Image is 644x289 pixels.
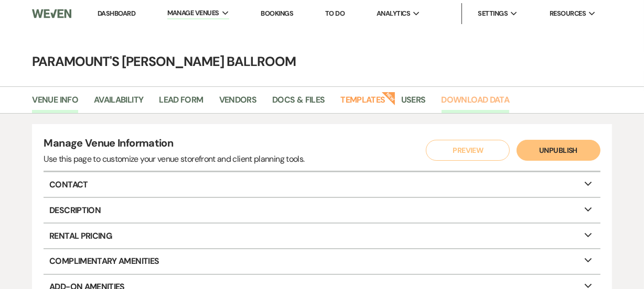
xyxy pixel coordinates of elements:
span: Analytics [377,8,410,19]
span: Manage Venues [167,8,219,18]
span: Settings [478,8,508,19]
a: To Do [325,9,345,18]
a: Templates [340,93,385,113]
a: Venue Info [32,93,78,113]
button: Preview [426,140,510,161]
p: Complimentary Amenities [44,249,600,274]
a: Preview [424,140,508,161]
a: Download Data [442,93,510,113]
a: Availability [94,93,143,113]
p: Rental Pricing [44,224,600,248]
span: Resources [550,8,586,19]
p: Contact [44,172,600,197]
a: Bookings [261,9,294,18]
a: Lead Form [159,93,203,113]
strong: New [381,91,396,105]
h4: Manage Venue Information [44,136,304,153]
img: Weven Logo [32,3,71,25]
a: Vendors [219,93,257,113]
div: Use this page to customize your venue storefront and client planning tools. [44,153,304,165]
a: Users [401,93,426,113]
button: Unpublish [517,140,600,161]
p: Description [44,198,600,223]
a: Docs & Files [272,93,325,113]
a: Dashboard [98,9,135,18]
